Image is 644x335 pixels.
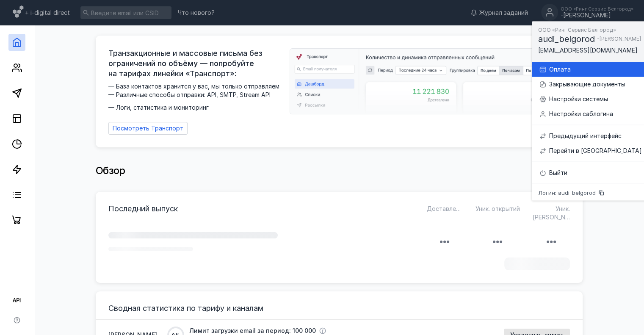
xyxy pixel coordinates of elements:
div: -[PERSON_NAME] [561,12,633,19]
a: Что нового? [174,10,219,16]
div: Настройки саблогина [549,110,642,118]
div: Перейти в [GEOGRAPHIC_DATA] [549,147,642,155]
div: Оплата [549,65,642,74]
span: ООО «Ринг Сервис Белгород» [538,27,616,33]
a: + i-digital direct [13,4,70,21]
span: Обзор [96,164,125,177]
input: Введите email или CSID [80,6,171,19]
span: Что нового? [178,10,215,16]
span: Уник. [PERSON_NAME] [533,205,580,221]
span: -[PERSON_NAME] [597,36,641,42]
span: Журнал заданий [479,8,528,17]
span: audi_belgorod [538,34,595,44]
div: Закрывающие документы [549,80,642,89]
a: Посмотреть Транспорт [108,122,188,135]
h3: Сводная статистика по тарифу и каналам [108,304,570,313]
span: Уник. открытий [475,205,520,212]
img: dashboard-transport-banner [290,49,571,114]
span: — База контактов хранится у вас, мы только отправляем — Различные способы отправки: API, SMTP, St... [108,82,285,112]
div: Предыдущий интерфейс [549,132,642,140]
span: [EMAIL_ADDRESS][DOMAIN_NAME] [538,47,638,54]
div: Настройки системы [549,95,642,103]
span: Лимит загрузки email за период: 100 000 [189,327,316,335]
span: Посмотреть Транспорт [113,125,183,132]
a: Журнал заданий [466,8,532,17]
span: Логин: audi_belgorod [538,190,596,196]
span: Транзакционные и массовые письма без ограничений по объёму — попробуйте на тарифах линейки «Транс... [108,48,285,79]
div: Выйти [549,169,642,177]
span: Доставлено [427,205,463,212]
div: ООО «Ринг Сервис Белгород» [561,6,633,11]
span: + i-digital direct [25,8,70,17]
h3: Последний выпуск [108,204,178,213]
